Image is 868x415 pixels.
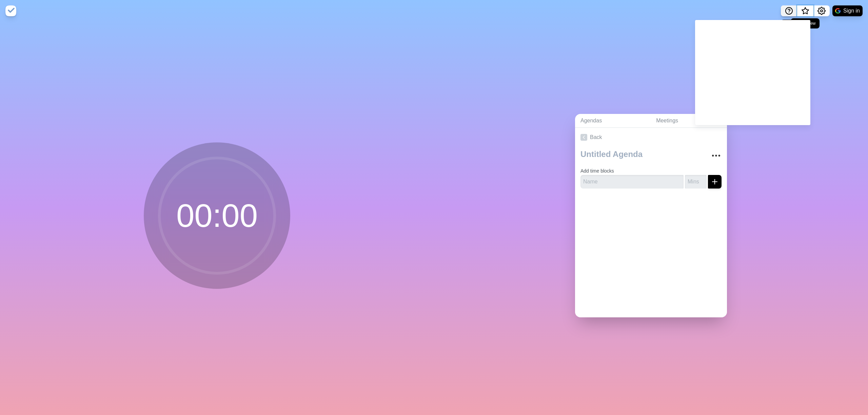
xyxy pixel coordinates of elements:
input: Name [580,175,684,189]
button: Sign in [832,5,863,16]
input: Mins [685,175,707,189]
button: What’s new [797,5,813,16]
img: timeblocks logo [5,5,16,16]
button: Settings [813,5,830,16]
button: More [709,149,723,162]
button: Help [781,5,797,16]
a: Meetings [651,114,727,128]
a: Agendas [575,114,651,128]
img: google logo [835,8,841,14]
label: Add time blocks [580,168,614,174]
a: Back [575,128,727,147]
